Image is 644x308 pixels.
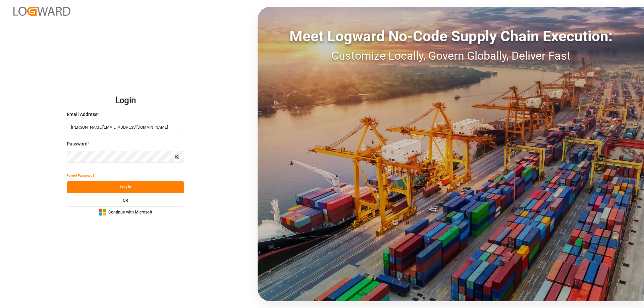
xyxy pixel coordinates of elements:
[67,140,88,147] span: Password
[258,25,644,47] div: Meet Logward No-Code Supply Chain Execution:
[13,7,70,16] img: Logward_new_orange.png
[67,90,184,111] h2: Login
[67,206,184,218] button: Continue with Microsoft
[123,198,128,202] small: OR
[67,111,97,118] span: Email Address
[67,170,94,181] button: Forgot Password?
[67,122,184,133] input: Enter your email
[258,47,644,64] div: Customize Locally, Govern Globally, Deliver Fast
[108,209,152,215] span: Continue with Microsoft
[67,181,184,193] button: Log In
